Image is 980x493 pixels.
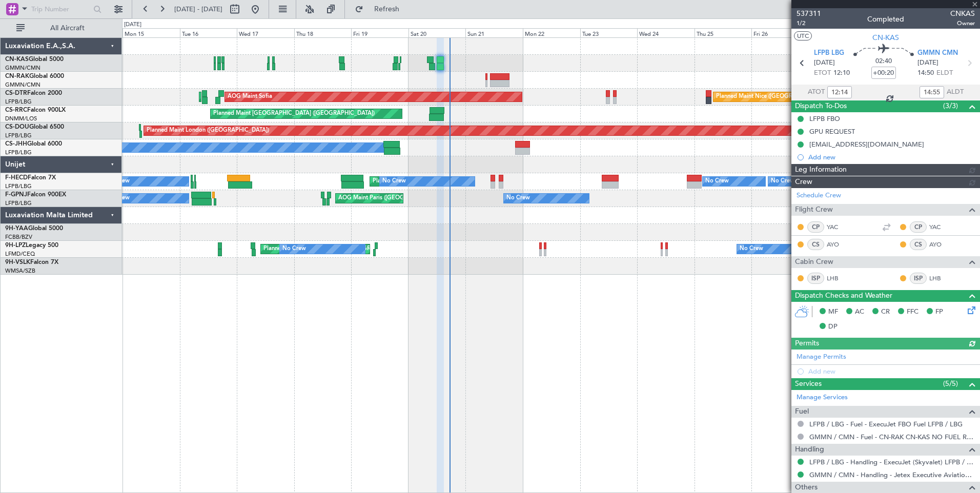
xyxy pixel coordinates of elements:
div: Planned Maint London ([GEOGRAPHIC_DATA]) [147,123,269,138]
div: No Crew [506,191,530,206]
span: CS-DTR [5,90,27,96]
a: LFPB / LBG - Fuel - ExecuJet FBO Fuel LFPB / LBG [809,420,963,428]
div: Mon 15 [122,28,180,37]
div: [EMAIL_ADDRESS][DOMAIN_NAME] [809,140,924,149]
span: 9H-LPZ [5,242,26,249]
a: WMSA/SZB [5,267,35,275]
span: F-HECD [5,175,28,181]
a: CS-DTRFalcon 2000 [5,90,62,96]
span: Dispatch Checks and Weather [795,290,892,302]
span: CS-DOU [5,124,29,130]
a: CS-JHHGlobal 6000 [5,141,62,147]
a: LFPB/LBG [5,132,32,139]
a: GMMN / CMN - Handling - Jetex Executive Aviation [GEOGRAPHIC_DATA] GMMN / CMN [809,470,975,479]
span: (5/5) [943,378,958,389]
div: Fri 26 [751,28,809,37]
div: Mon 22 [523,28,580,37]
div: Planned Maint [GEOGRAPHIC_DATA] ([GEOGRAPHIC_DATA]) [213,106,375,121]
span: [DATE] [917,58,938,68]
span: Dispatch To-Dos [795,100,847,112]
div: Tue 23 [580,28,638,37]
a: CN-KASGlobal 5000 [5,56,64,63]
span: (3/3) [943,100,958,111]
a: FCBB/BZV [5,233,32,241]
a: CS-DOUGlobal 6500 [5,124,64,130]
div: Completed [867,14,904,25]
a: LFMD/CEQ [5,250,35,258]
span: [DATE] - [DATE] [174,5,222,14]
div: Add new [808,153,975,161]
span: AC [855,307,864,317]
div: Wed 17 [237,28,294,37]
span: F-GPNJ [5,192,27,198]
span: ALDT [947,87,964,97]
a: LFPB/LBG [5,182,32,190]
button: UTC [794,31,812,40]
div: AOG Maint Sofia [228,89,272,105]
a: LFPB/LBG [5,149,32,156]
div: Sun 21 [465,28,523,37]
span: Handling [795,444,824,456]
a: DNMM/LOS [5,115,37,122]
div: AOG Maint Paris ([GEOGRAPHIC_DATA]) [338,191,446,206]
span: DP [828,322,838,332]
div: No Crew [282,241,306,257]
span: FFC [907,307,918,317]
span: All Aircraft [27,25,108,32]
div: Planned Maint Nice ([GEOGRAPHIC_DATA]) [716,89,830,105]
span: MF [828,307,838,317]
span: LFPB LBG [814,48,844,58]
span: 1/2 [797,19,821,28]
span: CNKAS [950,8,975,19]
span: CS-RRC [5,107,27,113]
span: 12:10 [833,68,850,78]
input: Trip Number [31,2,90,17]
a: GMMN/CMN [5,64,40,72]
span: ELDT [936,68,953,78]
a: GMMN / CMN - Fuel - CN-RAK CN-KAS NO FUEL REQUIRED GMMN / CMN [809,433,975,441]
span: Owner [950,19,975,28]
span: ATOT [808,87,825,97]
button: Refresh [350,1,412,17]
div: No Crew [740,241,763,257]
span: FP [935,307,943,317]
div: Sat 20 [409,28,466,37]
span: CN-RAK [5,73,29,79]
span: Refresh [365,6,409,13]
div: Thu 18 [294,28,352,37]
span: 14:50 [917,68,934,78]
a: 9H-LPZLegacy 500 [5,242,58,249]
a: F-HECDFalcon 7X [5,175,56,181]
span: 9H-YAA [5,225,28,232]
span: GMMN CMN [917,48,958,58]
a: 9H-VSLKFalcon 7X [5,259,58,265]
div: Tue 16 [180,28,237,37]
span: [DATE] [814,58,835,68]
a: CN-RAKGlobal 6000 [5,73,64,79]
div: GPU REQUEST [809,127,855,136]
a: CS-RRCFalcon 900LX [5,107,66,113]
button: All Aircraft [11,20,111,36]
div: Planned Maint [GEOGRAPHIC_DATA] ([GEOGRAPHIC_DATA]) [373,174,534,189]
div: Planned [GEOGRAPHIC_DATA] ([GEOGRAPHIC_DATA]) [263,241,409,257]
a: 9H-YAAGlobal 5000 [5,225,63,232]
span: Fuel [795,406,809,418]
span: CR [881,307,890,317]
a: LFPB/LBG [5,98,32,106]
a: GMMN/CMN [5,81,40,89]
a: LFPB / LBG - Handling - ExecuJet (Skyvalet) LFPB / LBG [809,458,975,466]
div: No Crew [705,174,729,189]
span: ETOT [814,68,831,78]
div: Thu 25 [695,28,752,37]
div: No Crew [771,174,794,189]
a: LFPB/LBG [5,199,32,207]
div: No Crew [382,174,406,189]
span: 9H-VSLK [5,259,30,265]
div: [DATE] [124,20,141,29]
span: Services [795,378,822,390]
a: Manage Services [797,393,848,403]
span: 537311 [797,8,821,19]
div: Wed 24 [637,28,695,37]
span: CS-JHH [5,141,27,147]
span: CN-KAS [5,56,29,63]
